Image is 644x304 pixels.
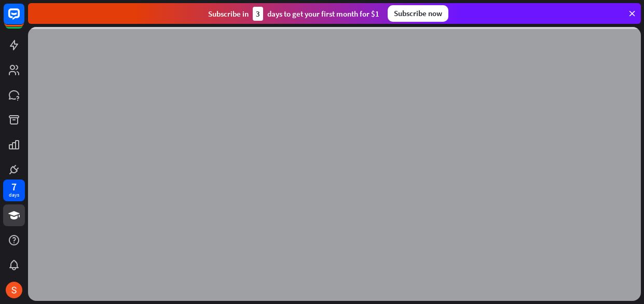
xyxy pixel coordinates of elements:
[208,7,379,21] div: Subscribe in days to get your first month for $1
[253,7,263,21] div: 3
[11,182,17,191] div: 7
[388,5,448,22] div: Subscribe now
[3,179,25,201] a: 7 days
[9,191,19,199] div: days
